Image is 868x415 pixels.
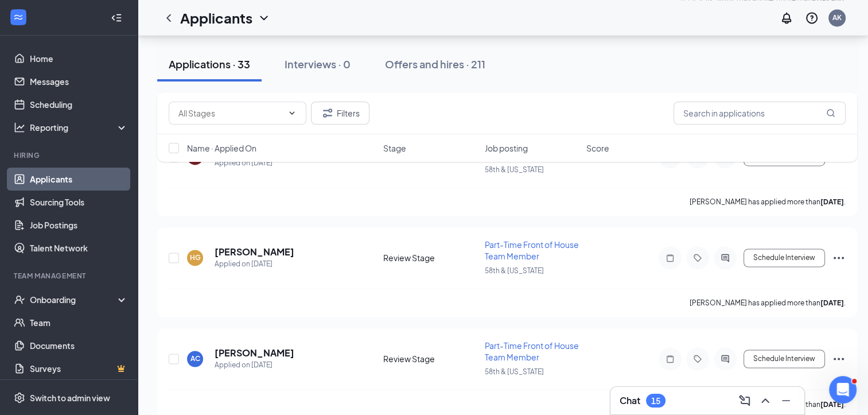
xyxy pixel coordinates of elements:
svg: Tag [691,354,704,363]
h5: [PERSON_NAME] [215,246,294,258]
div: Reporting [30,122,129,133]
span: Part-Time Front of House Team Member [485,239,579,261]
h3: Chat [620,394,640,407]
div: Applied on [DATE] [215,359,294,371]
button: Schedule Interview [744,350,825,368]
a: Sourcing Tools [30,191,128,214]
span: Part-Time Front of House Team Member [485,340,579,362]
b: [DATE] [820,298,844,307]
svg: Note [663,354,677,363]
svg: ChevronUp [758,394,772,408]
p: [PERSON_NAME] has applied more than . [690,298,846,308]
a: Team [30,311,128,334]
a: Messages [30,70,128,93]
span: Stage [383,142,406,154]
div: Switch to admin view [30,392,110,404]
a: Scheduling [30,93,128,116]
span: 58th & [US_STATE] [485,165,544,174]
svg: ChevronLeft [162,11,176,25]
svg: Collapse [111,12,122,24]
button: ChevronUp [756,391,774,410]
button: Minimize [777,391,795,410]
span: Name · Applied On [187,142,256,154]
svg: Settings [14,392,25,404]
svg: ComposeMessage [738,394,752,408]
svg: WorkstreamLogo [13,11,24,23]
svg: Filter [321,106,334,120]
a: Job Postings [30,214,128,236]
div: Hiring [14,150,126,160]
a: Home [30,47,128,70]
input: Search in applications [674,102,846,125]
svg: Minimize [779,394,793,408]
svg: MagnifyingGlass [826,108,835,118]
svg: ActiveChat [718,253,732,262]
svg: ChevronDown [287,108,297,118]
svg: Tag [691,253,704,262]
h1: Applicants [180,8,252,28]
svg: Ellipses [832,251,846,265]
p: [PERSON_NAME] has applied more than . [690,197,846,207]
div: Applications · 33 [169,57,250,71]
b: [DATE] [820,197,844,206]
button: ComposeMessage [735,391,754,410]
div: 15 [651,396,660,406]
a: Documents [30,334,128,357]
input: All Stages [178,107,283,119]
div: Team Management [14,271,126,281]
svg: Notifications [780,11,793,25]
button: Filter Filters [311,102,369,125]
svg: Analysis [14,122,25,133]
div: Review Stage [383,353,478,364]
div: Interviews · 0 [285,57,351,71]
svg: ActiveChat [718,354,732,363]
div: Onboarding [30,294,118,305]
svg: QuestionInfo [805,11,819,25]
svg: UserCheck [14,294,25,305]
svg: Ellipses [832,352,846,366]
div: AC [190,354,200,363]
b: [DATE] [820,400,844,408]
span: 58th & [US_STATE] [485,266,544,275]
svg: Note [663,253,677,262]
span: 58th & [US_STATE] [485,367,544,376]
iframe: Intercom live chat [829,376,857,404]
span: Job posting [485,142,528,154]
div: AK [832,13,842,22]
svg: ChevronDown [257,11,271,25]
a: Applicants [30,168,128,191]
a: SurveysCrown [30,357,128,380]
h5: [PERSON_NAME] [215,347,294,359]
div: HG [190,253,201,262]
button: Schedule Interview [744,249,825,267]
div: Applied on [DATE] [215,258,294,270]
div: Offers and hires · 211 [385,57,485,71]
span: Score [586,142,609,154]
div: Review Stage [383,252,478,263]
a: Talent Network [30,236,128,259]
